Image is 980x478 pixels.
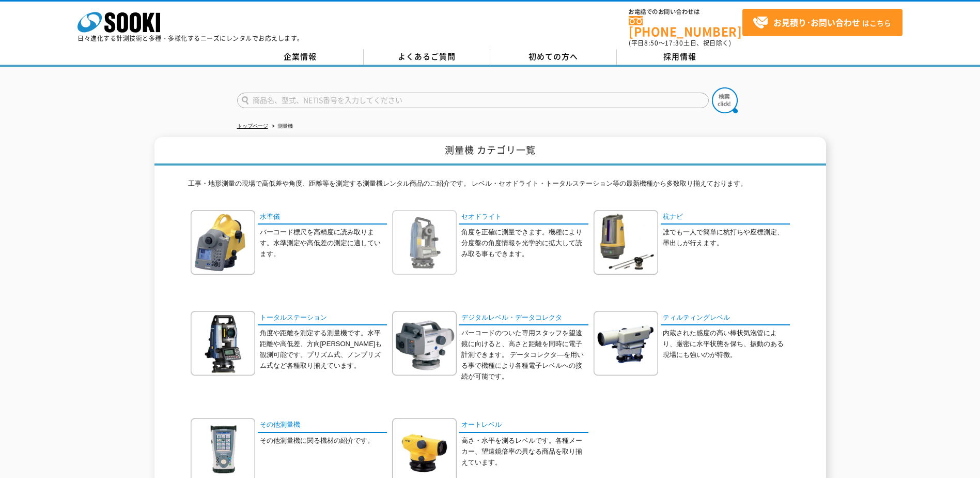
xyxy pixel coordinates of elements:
[237,123,268,129] a: トップページ
[237,93,709,108] input: 商品名、型式、NETIS番号を入力してください
[490,49,617,65] a: 初めての方へ
[260,436,387,446] p: その他測量機に関る機材の紹介です。
[461,227,588,259] p: 角度を正確に測量できます。機種により分度盤の角度情報を光学的に拡大して読み取る事もできます。
[258,418,387,433] a: その他測量機
[461,328,588,382] p: バーコードのついた専用スタッフを望遠鏡に向けると、高さと距離を同時に電子計測できます。 データコレクタ―を用いる事で機種により各種電子レベルへの接続が可能です。
[742,9,903,36] a: お見積り･お問い合わせはこちら
[663,227,790,249] p: 誰でも一人で簡単に杭打ちや座標測定、墨出しが行えます。
[191,210,255,275] img: 水準儀
[237,49,364,65] a: 企業情報
[459,311,588,326] a: デジタルレベル・データコレクタ
[644,38,659,48] span: 8:50
[461,436,588,468] p: 高さ・水平を測るレベルです。各種メーカー、望遠鏡倍率の異なる商品を取り揃えています。
[773,16,860,28] strong: お見積り･お問い合わせ
[188,178,792,195] p: 工事・地形測量の現場で高低差や角度、距離等を測定する測量機レンタル商品のご紹介です。 レベル・セオドライト・トータルステーション等の最新機種から多数取り揃えております。
[712,87,738,113] img: btn_search.png
[661,210,790,225] a: 杭ナビ
[459,418,588,433] a: オートレベル
[617,49,743,65] a: 採用情報
[260,328,387,371] p: 角度や距離を測定する測量機です。水平距離や高低差、方向[PERSON_NAME]も観測可能です。プリズム式、ノンプリズム式など各種取り揃えています。
[459,210,588,225] a: セオドライト
[594,210,658,275] img: 杭ナビ
[665,38,683,48] span: 17:30
[392,311,457,376] img: デジタルレベル・データコレクタ
[258,311,387,326] a: トータルステーション
[629,9,742,15] span: お電話でのお問い合わせは
[191,311,255,376] img: トータルステーション
[663,328,790,360] p: 内蔵された感度の高い棒状気泡管により、厳密に水平状態を保ち、振動のある現場にも強いのが特徴。
[258,210,387,225] a: 水準儀
[392,210,457,275] img: セオドライト
[594,311,658,376] img: ティルティングレベル
[629,38,731,48] span: (平日 ～ 土日、祝日除く)
[260,227,387,259] p: バーコード標尺を高精度に読み取ります。水準測定や高低差の測定に適しています。
[364,49,490,65] a: よくあるご質問
[77,35,304,41] p: 日々進化する計測技術と多種・多様化するニーズにレンタルでお応えします。
[661,311,790,326] a: ティルティングレベル
[154,137,826,166] h1: 測量機 カテゴリ一覧
[528,51,578,62] span: 初めての方へ
[629,16,742,37] a: [PHONE_NUMBER]
[270,121,293,132] li: 測量機
[753,15,891,31] span: はこちら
